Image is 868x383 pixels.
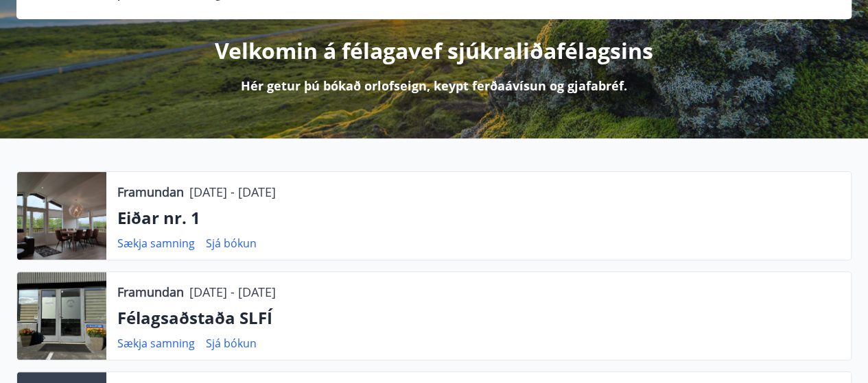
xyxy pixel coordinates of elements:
p: [DATE] - [DATE] [189,183,276,201]
p: Framundan [117,283,184,301]
a: Sjá bókun [206,336,257,351]
a: Sækja samning [117,236,195,251]
a: Sjá bókun [206,236,257,251]
p: Eiðar nr. 1 [117,206,840,230]
p: Félagsaðstaða SLFÍ [117,306,840,330]
a: Sækja samning [117,336,195,351]
p: Velkomin á félagavef sjúkraliðafélagsins [215,36,653,66]
p: Framundan [117,183,184,201]
p: [DATE] - [DATE] [189,283,276,301]
p: Hér getur þú bókað orlofseign, keypt ferðaávísun og gjafabréf. [241,77,627,95]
